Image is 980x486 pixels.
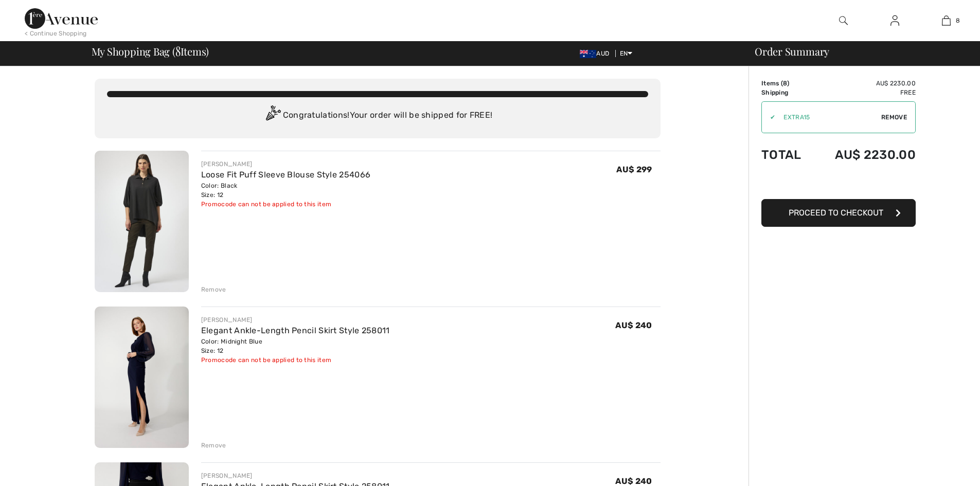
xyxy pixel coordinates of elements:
[201,337,390,355] div: Color: Midnight Blue Size: 12
[761,199,916,227] button: Proceed to Checkout
[890,14,899,27] img: My Info
[761,137,812,172] td: Total
[812,137,916,172] td: AU$ 2230.00
[201,285,226,294] div: Remove
[812,79,916,88] td: AU$ 2230.00
[942,14,951,27] img: My Bag
[775,102,881,133] input: Promo code
[25,29,87,38] div: < Continue Shopping
[921,14,971,27] a: 8
[201,471,390,480] div: [PERSON_NAME]
[615,476,652,486] span: AU$ 240
[762,113,775,122] div: ✔
[201,200,370,209] div: Promocode can not be applied to this item
[742,46,974,57] div: Order Summary
[789,208,883,218] span: Proceed to Checkout
[812,88,916,97] td: Free
[201,326,390,335] a: Elegant Ankle-Length Pencil Skirt Style 258011
[761,88,812,97] td: Shipping
[107,105,648,126] div: Congratulations! Your order will be shipped for FREE!
[201,355,390,365] div: Promocode can not be applied to this item
[92,46,209,57] span: My Shopping Bag ( Items)
[620,50,633,57] span: EN
[881,113,907,122] span: Remove
[25,8,98,29] img: 1ère Avenue
[95,151,189,292] img: Loose Fit Puff Sleeve Blouse Style 254066
[783,80,787,87] span: 8
[615,320,652,330] span: AU$ 240
[761,172,916,195] iframe: PayPal
[580,50,613,57] span: AUD
[95,307,189,448] img: Elegant Ankle-Length Pencil Skirt Style 258011
[616,165,652,174] span: AU$ 299
[201,181,370,200] div: Color: Black Size: 12
[262,105,283,126] img: Congratulation2.svg
[839,14,848,27] img: search the website
[956,16,960,25] span: 8
[882,14,907,27] a: Sign In
[201,441,226,450] div: Remove
[175,44,181,57] span: 8
[201,170,370,179] a: Loose Fit Puff Sleeve Blouse Style 254066
[761,79,812,88] td: Items ( )
[201,315,390,325] div: [PERSON_NAME]
[201,159,370,169] div: [PERSON_NAME]
[580,50,596,58] img: Australian Dollar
